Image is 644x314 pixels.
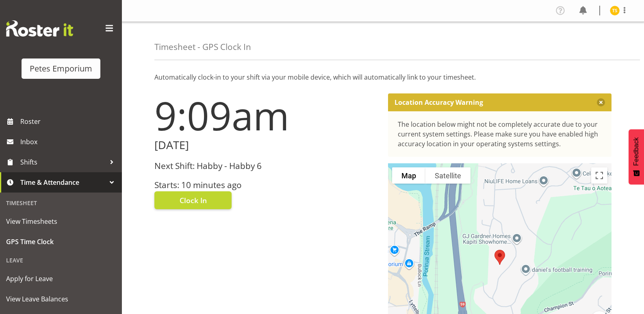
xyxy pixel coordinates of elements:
button: Show satellite imagery [425,167,471,184]
h2: [DATE] [154,139,378,152]
span: View Leave Balances [6,293,116,305]
span: Roster [20,115,118,128]
span: View Timesheets [6,215,116,227]
span: Apply for Leave [6,273,116,285]
button: Close message [597,98,605,106]
div: The location below might not be completely accurate due to your current system settings. Please m... [398,119,602,149]
button: Clock In [154,191,232,209]
button: Show street map [392,167,425,184]
h3: Next Shift: Habby - Habby 6 [154,161,378,171]
span: GPS Time Clock [6,236,116,248]
a: Apply for Leave [2,269,120,289]
span: Shifts [20,156,106,168]
img: tamara-straker11292.jpg [610,6,620,15]
a: View Timesheets [2,211,120,232]
p: Location Accuracy Warning [395,98,483,106]
h4: Timesheet - GPS Clock In [154,42,251,52]
span: Inbox [20,136,118,148]
span: Feedback [633,137,640,166]
h1: 9:09am [154,93,378,137]
button: Toggle fullscreen view [591,167,607,184]
p: Automatically clock-in to your shift via your mobile device, which will automatically link to you... [154,72,611,82]
h3: Starts: 10 minutes ago [154,180,378,190]
div: Timesheet [2,195,120,211]
button: Feedback - Show survey [629,129,644,184]
span: Clock In [180,195,207,206]
div: Petes Emporium [30,63,92,75]
a: View Leave Balances [2,289,120,309]
div: Leave [2,252,120,269]
img: Rosterit website logo [6,20,73,37]
span: Time & Attendance [20,176,106,188]
a: GPS Time Clock [2,232,120,252]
